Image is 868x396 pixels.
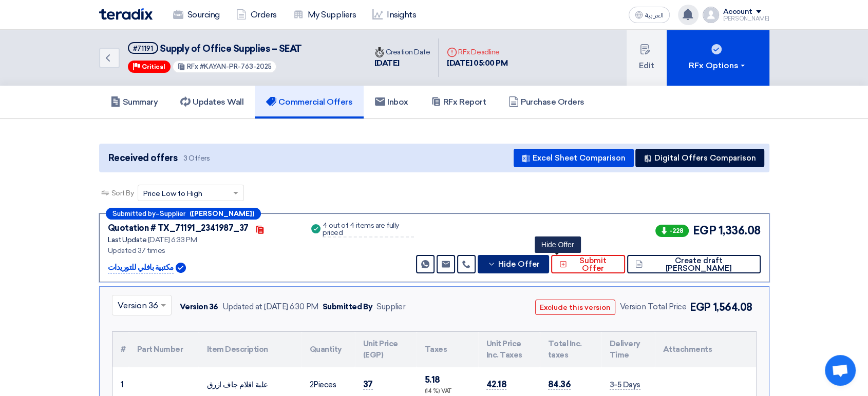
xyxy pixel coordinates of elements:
div: 4 out of 4 items are fully priced [323,222,414,237]
button: Exclude this version [535,300,615,315]
h5: Purchase Orders [508,97,584,107]
div: Hide Offer [535,236,581,253]
div: [DATE] 05:00 PM [447,57,507,69]
th: Total Inc. taxes [540,332,601,367]
div: Supplier [376,301,405,313]
button: Digital Offers Comparison [635,149,764,167]
span: 84.36 [548,379,571,390]
span: Received offers [108,151,178,165]
a: Insights [364,4,424,26]
th: Quantity [301,332,355,367]
h5: Inbox [375,97,408,107]
img: Verified Account [176,263,186,273]
th: Taxes [417,332,478,367]
span: EGP [693,222,716,239]
h5: Summary [110,97,158,107]
span: -228 [655,225,689,237]
a: Updates Wall [169,86,255,118]
a: Summary [99,86,169,118]
div: علبة اقلام جاف ازرق [207,379,293,391]
div: – [106,208,261,220]
span: Submit Offer [570,257,617,272]
span: 5.18 [425,374,440,385]
a: Orders [228,4,285,26]
p: مكتبية بافلي للتوريدات [108,262,174,274]
a: Inbox [364,86,420,118]
span: EGP [690,301,711,313]
a: RFx Report [420,86,497,118]
div: Quotation # TX_71191_2341987_37 [108,222,249,234]
button: Edit [627,30,667,86]
span: Last Update [108,235,147,244]
a: Purchase Orders [497,86,596,118]
span: Critical [142,63,165,70]
div: Version Total Price [619,301,686,313]
span: Create draft [PERSON_NAME] [645,257,752,272]
div: Creation Date [374,47,430,57]
span: Price Low to High [143,188,202,199]
a: Sourcing [165,4,228,26]
button: Hide Offer [478,255,549,273]
span: Sort By [111,188,134,199]
h5: Commercial Offers [266,97,352,107]
th: Attachments [655,332,756,367]
button: Submit Offer [551,255,625,273]
div: [DATE] [374,57,430,69]
span: 2 [310,380,314,389]
th: Unit Price (EGP) [355,332,417,367]
div: Updated 37 times [108,245,297,256]
a: My Suppliers [285,4,364,26]
span: العربية [645,12,664,19]
img: profile_test.png [703,7,719,23]
div: #71191 [133,45,153,52]
div: [PERSON_NAME] [723,16,769,22]
h5: Updates Wall [180,97,243,107]
span: 3-5 Days [610,380,640,390]
a: Open chat [825,355,856,386]
span: 3 Offers [183,153,210,163]
span: 42.18 [486,379,507,390]
span: #KAYAN-PR-763-2025 [200,63,272,70]
div: RFx Deadline [447,47,507,57]
img: Teradix logo [99,8,153,20]
th: # [112,332,129,367]
h5: RFx Report [431,97,486,107]
span: [DATE] 6:33 PM [148,235,197,244]
span: Hide Offer [498,261,540,268]
span: 1,564.08 [713,301,752,313]
div: Account [723,8,752,16]
button: Excel Sheet Comparison [514,149,634,167]
button: RFx Options [667,30,769,86]
th: Unit Price Inc. Taxes [478,332,540,367]
span: RFx [187,63,198,70]
div: Submitted By [323,301,372,313]
div: (14 %) VAT [425,387,470,396]
button: العربية [629,7,670,23]
span: Supplier [160,210,185,217]
div: RFx Options [689,60,747,72]
span: Supply of Office Supplies – SEAT [160,43,302,54]
span: 37 [363,379,373,390]
span: Submitted by [112,210,156,217]
div: Version 36 [180,301,218,313]
div: Updated at [DATE] 6:30 PM [222,301,318,313]
button: Create draft [PERSON_NAME] [627,255,761,273]
a: Commercial Offers [255,86,364,118]
th: Delivery Time [601,332,655,367]
b: ([PERSON_NAME]) [190,210,254,217]
th: Item Description [199,332,301,367]
th: Part Number [129,332,199,367]
h5: Supply of Office Supplies – SEAT [128,42,302,55]
span: 1,336.08 [718,222,760,239]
